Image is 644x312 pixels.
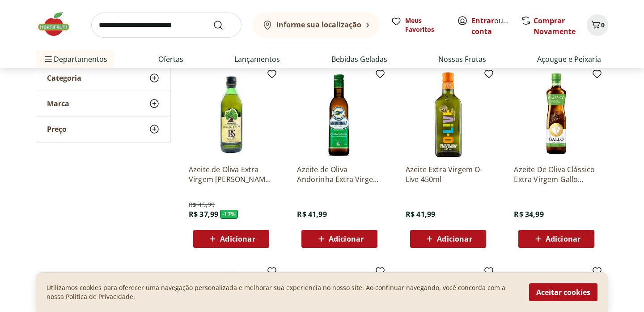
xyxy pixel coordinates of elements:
span: R$ 37,99 [189,209,218,219]
span: 0 [601,21,605,29]
a: Nossas Frutas [438,54,486,65]
a: Açougue e Peixaria [537,54,601,65]
span: R$ 41,99 [406,209,435,219]
button: Carrinho [587,14,608,36]
a: Azeite Extra Virgem O-Live 450ml [406,165,491,184]
button: Marca [36,91,170,116]
button: Submit Search [213,20,234,30]
a: Criar conta [471,16,521,36]
img: Azeite Extra Virgem O-Live 450ml [406,72,491,157]
img: Hortifruti [36,11,80,38]
a: Lançamentos [234,54,280,65]
button: Preço [36,117,170,142]
a: Azeite de Oliva Extra Virgem [PERSON_NAME] 500ml [189,165,274,184]
img: Azeite De Oliva Clássico Extra Virgem Gallo 500Ml [514,72,599,157]
img: Azeite de Oliva Andorinha Extra Virgem 500ml [297,72,382,157]
a: Bebidas Geladas [331,54,387,65]
button: Adicionar [410,230,486,248]
button: Aceitar cookies [529,283,597,301]
span: R$ 41,99 [297,209,326,219]
button: Informe sua localização [252,13,380,38]
span: Adicionar [329,235,364,243]
span: Departamentos [43,48,107,70]
button: Categoria [36,65,170,91]
span: Categoria [47,74,81,82]
a: Azeite de Oliva Andorinha Extra Virgem 500ml [297,165,382,184]
span: Adicionar [437,235,472,243]
a: Comprar Novamente [534,16,576,36]
span: Meus Favoritos [405,16,446,34]
b: Informe sua localização [276,20,361,30]
span: Adicionar [220,235,255,243]
span: Adicionar [546,235,580,243]
a: Meus Favoritos [391,16,446,34]
span: ou [471,15,511,37]
p: Utilizamos cookies para oferecer uma navegação personalizada e melhorar sua experiencia no nosso ... [47,283,518,301]
a: Ofertas [158,54,183,65]
span: Marca [47,99,69,108]
span: Preço [47,125,67,134]
button: Adicionar [301,230,377,248]
button: Menu [43,48,54,70]
button: Adicionar [518,230,594,248]
button: Adicionar [193,230,269,248]
a: Entrar [471,16,494,26]
a: Azeite De Oliva Clássico Extra Virgem Gallo 500Ml [514,165,599,184]
span: R$ 34,99 [514,209,543,219]
input: search [91,13,241,38]
img: Azeite de Oliva Extra Virgem Rafael Salgado 500ml [189,72,274,157]
span: - 17 % [220,210,238,219]
span: R$ 45,99 [189,200,215,209]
